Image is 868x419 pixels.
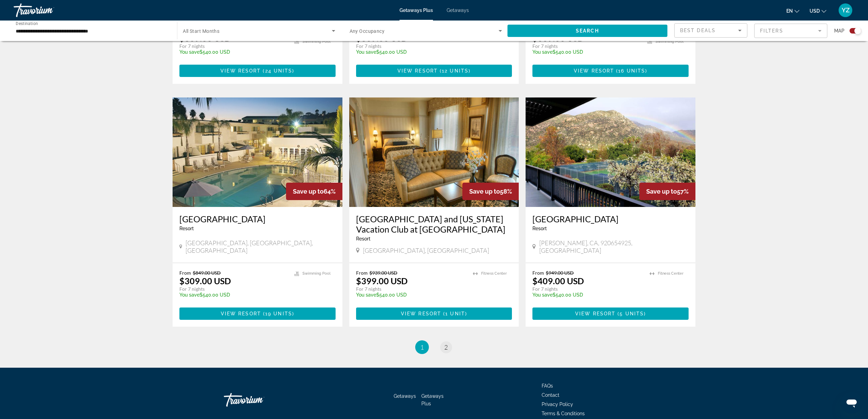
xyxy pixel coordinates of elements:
[179,49,287,55] p: $540.00 USD
[265,68,293,74] span: 24 units
[532,214,689,224] a: [GEOGRAPHIC_DATA]
[356,307,512,320] button: View Resort(1 unit)
[394,393,416,399] a: Getaways
[173,340,695,354] nav: Pagination
[261,311,294,316] span: ( )
[444,343,448,351] span: 2
[620,311,644,316] span: 5 units
[542,383,553,389] a: FAQs
[356,292,466,298] p: $540.00 USD
[539,239,689,254] span: [PERSON_NAME], CA, 920654925, [GEOGRAPHIC_DATA]
[179,307,336,320] button: View Resort(19 units)
[546,270,574,276] span: $949.00 USD
[532,292,643,298] p: $540.00 USD
[646,188,677,195] span: Save up to
[179,270,191,276] span: From
[481,271,507,276] span: Fitness Center
[542,392,559,398] a: Contact
[754,23,827,38] button: Filter
[356,49,376,55] span: You save
[680,26,742,35] mat-select: Sort by
[193,270,221,276] span: $849.00 USD
[786,8,793,14] span: en
[532,226,547,231] span: Resort
[532,276,584,286] p: $409.00 USD
[532,65,689,77] button: View Resort(16 units)
[286,183,342,200] div: 64%
[655,39,683,44] span: Swimming Pool
[356,65,512,77] button: View Resort(12 units)
[183,28,219,34] span: All Start Months
[179,214,336,224] a: [GEOGRAPHIC_DATA]
[532,49,640,55] p: $540.00 USD
[834,26,844,36] span: Map
[420,343,424,351] span: 1
[786,6,799,16] button: Change language
[179,292,200,298] span: You save
[680,28,716,33] span: Best Deals
[221,311,261,316] span: View Resort
[302,39,330,44] span: Swimming Pool
[397,68,438,74] span: View Resort
[179,226,194,231] span: Resort
[179,65,336,77] a: View Resort(24 units)
[810,6,826,16] button: Change currency
[16,21,38,26] span: Destination
[356,236,370,241] span: Resort
[618,68,645,74] span: 16 units
[837,3,854,17] button: User Menu
[224,390,292,410] a: Travorium
[173,97,342,207] img: 0422E01L.jpg
[841,392,863,414] iframe: Button to launch messaging window
[575,311,615,316] span: View Resort
[293,188,324,195] span: Save up to
[356,276,408,286] p: $399.00 USD
[369,270,397,276] span: $939.00 USD
[220,68,261,74] span: View Resort
[179,276,231,286] p: $309.00 USD
[658,271,683,276] span: Fitness Center
[542,411,585,416] a: Terms & Conditions
[356,43,464,49] p: For 7 nights
[14,1,82,19] a: Travorium
[438,68,471,74] span: ( )
[614,68,647,74] span: ( )
[842,7,850,14] span: YZ
[507,25,667,37] button: Search
[265,311,292,316] span: 19 units
[576,28,599,34] span: Search
[179,49,200,55] span: You save
[615,311,646,316] span: ( )
[363,247,489,254] span: [GEOGRAPHIC_DATA], [GEOGRAPHIC_DATA]
[302,271,330,276] span: Swimming Pool
[532,43,640,49] p: For 7 nights
[399,8,433,13] a: Getaways Plus
[356,49,464,55] p: $540.00 USD
[186,239,336,254] span: [GEOGRAPHIC_DATA], [GEOGRAPHIC_DATA], [GEOGRAPHIC_DATA]
[532,307,689,320] button: View Resort(5 units)
[532,292,553,298] span: You save
[356,286,466,292] p: For 7 nights
[441,311,467,316] span: ( )
[350,28,385,34] span: Any Occupancy
[179,43,287,49] p: For 7 nights
[532,49,553,55] span: You save
[462,183,519,200] div: 58%
[421,393,444,406] a: Getaways Plus
[574,68,614,74] span: View Resort
[532,286,643,292] p: For 7 nights
[447,8,469,13] a: Getaways
[179,286,287,292] p: For 7 nights
[810,8,820,14] span: USD
[179,292,287,298] p: $540.00 USD
[542,402,573,407] a: Privacy Policy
